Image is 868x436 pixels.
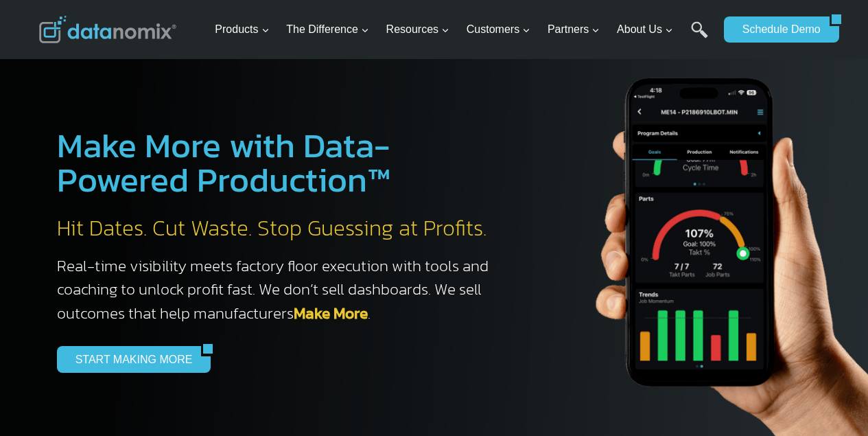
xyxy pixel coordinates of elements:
a: Search [691,21,708,52]
span: Partners [548,21,600,38]
span: About Us [617,21,673,38]
nav: Primary Navigation [209,8,717,52]
span: The Difference [286,21,369,38]
a: Schedule Demo [724,16,830,43]
span: Products [215,21,269,38]
span: Resources [386,21,449,38]
span: Customers [467,21,530,38]
img: Datanomix [39,16,176,43]
iframe: Popup CTA [7,193,227,429]
h3: Real-time visibility meets factory floor execution with tools and coaching to unlock profit fast.... [57,254,503,325]
a: Make More [294,301,368,325]
h1: Make More with Data-Powered Production™ [57,128,503,197]
h2: Hit Dates. Cut Waste. Stop Guessing at Profits. [57,214,503,243]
